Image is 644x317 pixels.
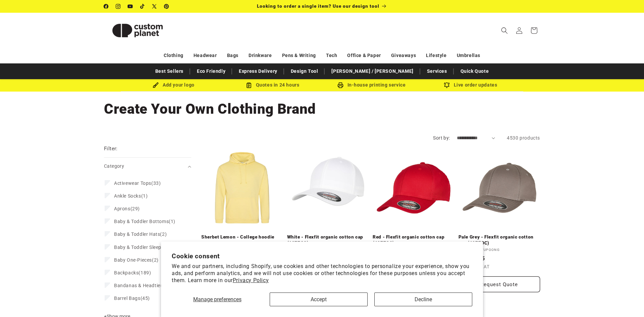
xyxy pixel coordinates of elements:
span: Manage preferences [193,296,241,303]
img: Brush Icon [153,82,159,88]
span: Category [104,163,124,169]
summary: Category (0 selected) [104,158,191,175]
a: Express Delivery [235,65,281,77]
h2: Filter: [104,145,118,153]
span: (29) [114,206,140,212]
a: Tech [326,50,337,61]
span: (45) [114,295,150,301]
button: Accept [270,293,368,306]
span: Backpacks [114,270,139,275]
a: Pale Grey - Flexfit organic cotton cap (6277OC) [459,234,540,246]
button: Manage preferences [172,293,263,306]
a: Clothing [164,50,183,61]
span: (33) [114,180,161,186]
a: Headwear [194,50,217,61]
span: (1) [114,193,148,199]
span: Activewear Tops [114,180,151,186]
span: (2) [114,231,167,237]
a: Sherbet Lemon - College hoodie [201,234,283,240]
span: (2) [114,257,159,263]
label: Sort by: [433,135,450,141]
span: Ankle Socks [114,193,141,199]
a: [PERSON_NAME] / [PERSON_NAME] [328,65,417,77]
img: Order Updates Icon [246,82,252,88]
span: (1) [114,282,169,288]
div: Quotes in 24 hours [223,81,322,89]
h1: Create Your Own Clothing Brand [104,100,540,118]
img: Custom Planet [104,15,171,46]
div: Add your logo [124,81,223,89]
img: Order updates [444,82,450,88]
a: Privacy Policy [233,277,269,283]
span: Looking to order a single item? Use our design tool [257,3,379,9]
a: Bags [227,50,238,61]
span: Baby & Toddler Sleepwear [114,245,172,250]
span: Barrel Bags [114,296,141,301]
img: In-house printing [337,82,343,88]
span: (1) [114,218,175,224]
a: Best Sellers [152,65,187,77]
a: Umbrellas [457,50,480,61]
span: Baby & Toddler Hats [114,231,160,237]
a: Office & Paper [347,50,381,61]
button: Decline [374,293,472,306]
span: (189) [114,270,151,276]
a: Lifestyle [426,50,446,61]
summary: Search [497,23,512,38]
a: Drinkware [249,50,272,61]
a: Services [424,65,450,77]
button: Request Quote [459,276,540,292]
a: Design Tool [287,65,322,77]
a: White - Flexfit organic cotton cap (6277OC) [287,234,369,246]
a: Quick Quote [457,65,492,77]
h2: Cookie consent [172,252,472,260]
p: We and our partners, including Shopify, use cookies and other technologies to personalize your ex... [172,263,472,284]
span: 4530 products [507,135,540,141]
span: Aprons [114,206,130,211]
a: Pens & Writing [282,50,316,61]
div: In-house printing service [322,81,421,89]
a: Eco Friendly [194,65,229,77]
span: Baby One-Pieces [114,257,152,263]
span: Baby & Toddler Bottoms [114,219,169,224]
span: (1) [114,244,179,250]
a: Red - Flexfit organic cotton cap (6277OC) [373,234,454,246]
span: Bandanas & Headties [114,283,163,288]
div: Live order updates [421,81,520,89]
a: Giveaways [391,50,416,61]
a: Custom Planet [102,13,174,48]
